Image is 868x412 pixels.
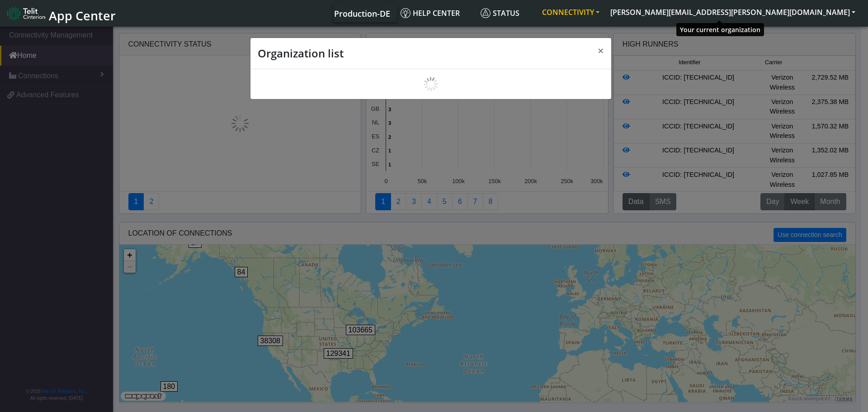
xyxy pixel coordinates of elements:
[7,4,114,23] a: App Center
[477,4,537,22] a: Status
[598,43,604,58] span: ×
[7,6,45,21] img: logo-telit-cinterion-gw-new.png
[605,4,861,20] button: [PERSON_NAME][EMAIL_ADDRESS][PERSON_NAME][DOMAIN_NAME]
[397,4,477,22] a: Help center
[334,8,390,19] span: Production-DE
[481,8,491,18] img: status.svg
[334,4,390,22] a: Your current platform instance
[401,8,460,18] span: Help center
[676,23,764,36] div: Your current organization
[401,8,410,18] img: knowledge.svg
[424,77,438,91] img: loading.gif
[49,7,116,24] span: App Center
[258,45,344,62] h4: Organization list
[481,8,519,18] span: Status
[537,4,605,20] button: CONNECTIVITY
